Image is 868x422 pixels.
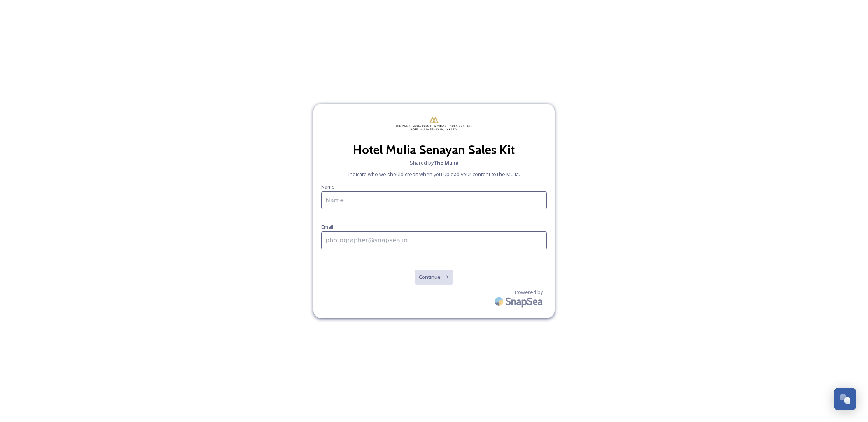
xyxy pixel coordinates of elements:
button: Open Chat [834,388,856,410]
button: Continue [415,270,453,285]
span: Email [321,223,333,230]
h2: Hotel Mulia Senayan Sales Kit [321,140,547,159]
input: photographer@snapsea.io [321,231,547,249]
strong: The Mulia [434,159,458,166]
img: Mulia-Logo.png [395,112,473,137]
span: Powered by [515,289,543,296]
span: Name [321,183,335,190]
span: Shared by [410,159,458,166]
input: Name [321,191,547,209]
img: SnapSea Logo [492,292,547,310]
span: Indicate who we should credit when you upload your content to The Mulia . [348,171,520,178]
